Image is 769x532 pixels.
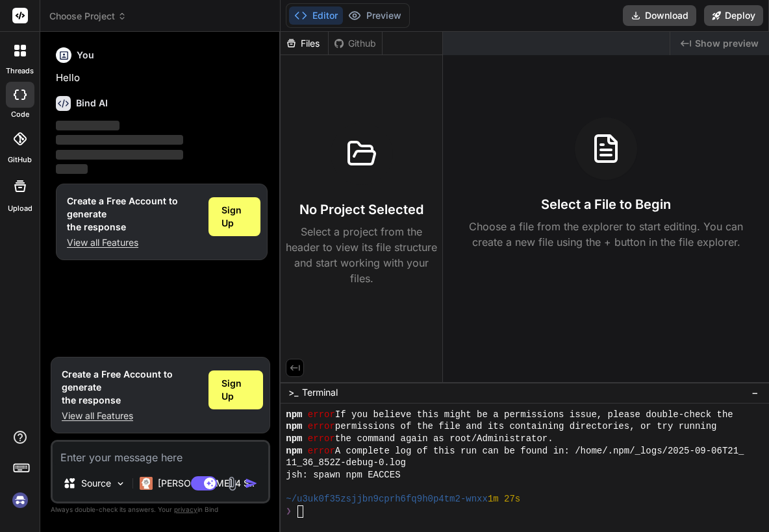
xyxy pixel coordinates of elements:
[335,433,553,445] span: the command again as root/Administrator.
[286,493,488,505] span: ~/u3uk0f35zsjjbn9cprh6fq9h0p4tm2-wnxx
[67,236,198,249] p: View all Features
[343,6,407,25] button: Preview
[56,150,183,160] span: ‌
[488,493,520,505] span: 1m 27s
[11,109,29,120] label: code
[76,97,108,110] h6: Bind AI
[308,433,335,445] span: error
[221,204,247,230] span: Sign Up
[9,489,31,511] img: signin
[51,503,270,516] p: Always double-check its answers. Your in Bind
[56,121,120,130] span: ‌
[225,476,240,491] img: attachment
[308,409,335,421] span: error
[460,219,751,250] p: Choose a file from the explorer to start editing. You can create a new file using the + button in...
[329,37,382,50] div: Github
[49,10,127,23] span: Choose Project
[140,477,153,490] img: Claude 4 Sonnet
[289,6,343,25] button: Editor
[299,200,423,219] h3: No Project Selected
[221,377,250,403] span: Sign Up
[751,386,759,399] span: −
[286,420,302,433] span: npm
[115,478,126,489] img: Pick Models
[8,154,32,165] label: GitHub
[335,445,744,457] span: A complete log of this run can be found in: /home/.npm/_logs/2025-09-06T21_
[6,66,34,77] label: threads
[288,386,298,399] span: >_
[541,195,671,213] h3: Select a File to Begin
[81,477,111,490] p: Source
[67,195,198,234] h1: Create a Free Account to generate the response
[704,5,763,26] button: Deploy
[286,445,302,457] span: npm
[62,368,198,407] h1: Create a Free Account to generate the response
[749,382,761,403] button: −
[245,477,258,490] img: icon
[308,420,335,433] span: error
[286,457,406,469] span: 11_36_852Z-debug-0.log
[286,469,400,481] span: jsh: spawn npm EACCES
[308,445,335,457] span: error
[695,37,759,50] span: Show preview
[158,477,255,490] p: [PERSON_NAME] 4 S..
[281,37,328,50] div: Files
[56,71,268,86] p: Hello
[62,409,198,422] p: View all Features
[56,164,88,174] span: ‌
[302,386,338,399] span: Terminal
[286,409,302,421] span: npm
[335,409,733,421] span: If you believe this might be a permissions issue, please double-check the
[56,135,183,145] span: ‌
[335,420,717,433] span: permissions of the file and its containing directories, or try running
[286,505,292,518] span: ❯
[174,505,197,513] span: privacy
[286,433,302,445] span: npm
[286,224,437,286] p: Select a project from the header to view its file structure and start working with your files.
[77,49,94,62] h6: You
[623,5,696,26] button: Download
[8,203,32,214] label: Upload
